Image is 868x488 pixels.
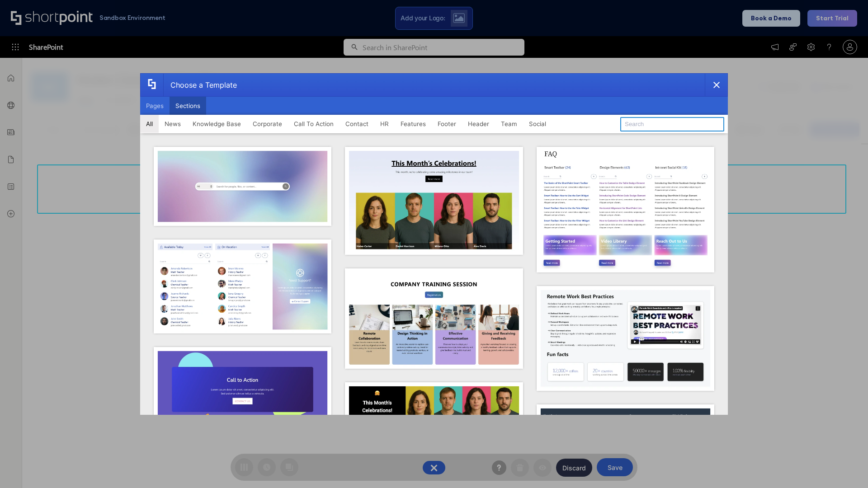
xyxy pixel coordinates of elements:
[374,115,395,133] button: HR
[140,73,728,415] div: template selector
[462,115,495,133] button: Header
[159,115,187,133] button: News
[395,115,432,133] button: Features
[170,97,206,115] button: Sections
[288,115,340,133] button: Call To Action
[523,115,552,133] button: Social
[247,115,288,133] button: Corporate
[187,115,247,133] button: Knowledge Base
[340,115,374,133] button: Contact
[140,115,159,133] button: All
[432,115,462,133] button: Footer
[140,97,170,115] button: Pages
[620,117,724,131] input: Search
[163,74,237,96] div: Choose a Template
[823,445,868,488] iframe: Chat Widget
[495,115,523,133] button: Team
